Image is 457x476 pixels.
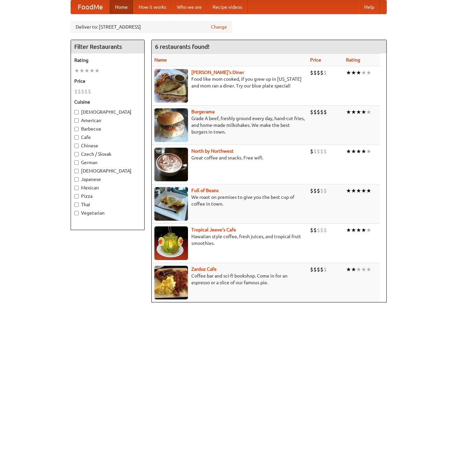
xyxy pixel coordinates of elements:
[154,148,188,181] img: north.jpg
[154,233,305,247] p: Hawaiian style coffee, fresh juices, and tropical fruit smoothies.
[89,67,94,74] li: ★
[317,69,320,76] li: $
[154,266,188,299] img: zardoz.jpg
[317,148,320,155] li: $
[346,69,351,76] li: ★
[172,0,207,14] a: Who we are
[191,148,234,154] a: North by Northwest
[71,40,144,53] h4: Filter Restaurants
[313,108,317,116] li: $
[323,266,327,273] li: $
[191,227,236,232] a: Tropical Jeeve's Cafe
[154,272,305,286] p: Coffee bar and sci-fi bookshop. Come in for an espresso or a slice of our famous pie.
[366,69,371,76] li: ★
[191,70,244,75] b: [PERSON_NAME]'s Diner
[79,67,84,74] li: ★
[351,148,356,155] li: ★
[310,266,313,273] li: $
[320,148,323,155] li: $
[74,127,79,131] input: Barbecue
[320,108,323,116] li: $
[74,203,79,207] input: Thai
[317,187,320,194] li: $
[320,187,323,194] li: $
[94,67,100,74] li: ★
[81,88,84,95] li: $
[74,117,141,124] label: American
[74,134,141,141] label: Cafe
[323,108,327,116] li: $
[154,154,305,161] p: Great coffee and snacks. Free wifi.
[74,135,79,140] input: Cafe
[154,187,188,221] img: beans.jpg
[361,226,366,234] li: ★
[323,226,327,234] li: $
[74,142,141,149] label: Chinese
[74,88,78,95] li: $
[346,226,351,234] li: ★
[74,78,141,84] h5: Price
[356,69,361,76] li: ★
[317,108,320,116] li: $
[356,148,361,155] li: ★
[361,69,366,76] li: ★
[191,109,215,114] a: Burgerama
[361,108,366,116] li: ★
[78,88,81,95] li: $
[211,24,227,30] a: Change
[191,188,219,193] a: Full of Beans
[310,108,313,116] li: $
[313,69,317,76] li: $
[154,57,167,63] a: Name
[191,266,217,272] a: Zardoz Cafe
[74,67,79,74] li: ★
[74,169,79,173] input: [DEMOGRAPHIC_DATA]
[74,184,141,191] label: Mexican
[88,88,91,95] li: $
[74,193,141,199] label: Pizza
[356,226,361,234] li: ★
[320,226,323,234] li: $
[74,152,79,156] input: Czech / Slovak
[74,201,141,208] label: Thai
[366,266,371,273] li: ★
[320,266,323,273] li: $
[323,69,327,76] li: $
[74,211,79,215] input: Vegetarian
[310,148,313,155] li: $
[154,69,188,103] img: sallys.jpg
[361,187,366,194] li: ★
[74,159,141,166] label: German
[317,266,320,273] li: $
[71,0,110,14] a: FoodMe
[74,109,141,115] label: [DEMOGRAPHIC_DATA]
[74,118,79,123] input: American
[310,226,313,234] li: $
[356,266,361,273] li: ★
[313,187,317,194] li: $
[351,226,356,234] li: ★
[366,226,371,234] li: ★
[346,187,351,194] li: ★
[74,168,141,174] label: [DEMOGRAPHIC_DATA]
[310,57,321,63] a: Price
[74,110,79,114] input: [DEMOGRAPHIC_DATA]
[74,160,79,165] input: German
[154,194,305,207] p: We roast on premises to give you the best cup of coffee in town.
[74,210,141,216] label: Vegetarian
[74,99,141,105] h5: Cuisine
[323,187,327,194] li: $
[351,187,356,194] li: ★
[155,43,210,50] ng-pluralize: 6 restaurants found!
[351,266,356,273] li: ★
[346,108,351,116] li: ★
[366,108,371,116] li: ★
[320,69,323,76] li: $
[359,0,380,14] a: Help
[356,108,361,116] li: ★
[351,108,356,116] li: ★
